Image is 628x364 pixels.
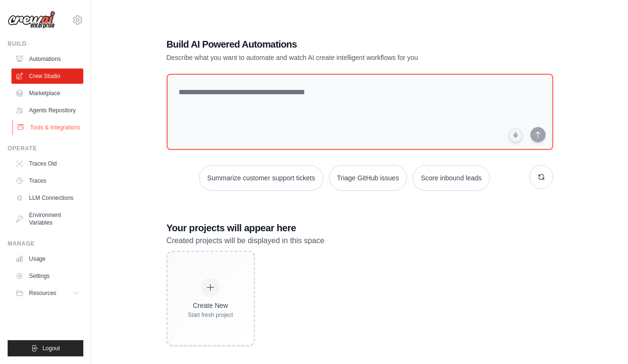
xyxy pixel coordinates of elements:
p: Describe what you want to automate and watch AI create intelligent workflows for you [167,53,487,62]
a: Automations [11,51,83,67]
button: Score inbound leads [413,165,490,191]
a: Marketplace [11,86,83,101]
a: Agents Repository [11,103,83,118]
a: LLM Connections [11,190,83,206]
h1: Build AI Powered Automations [167,38,487,51]
img: Logo [8,11,55,29]
a: Usage [11,251,83,266]
button: Get new suggestions [529,165,553,189]
button: Summarize customer support tickets [199,165,323,191]
a: Traces [11,173,83,188]
a: Crew Studio [11,69,83,84]
a: Tools & Integrations [12,120,84,135]
div: Manage [8,240,83,247]
h3: Your projects will appear here [167,221,553,235]
a: Environment Variables [11,207,83,230]
button: Triage GitHub issues [329,165,407,191]
button: Resources [11,285,83,301]
button: Logout [8,340,83,356]
iframe: Chat Widget [580,318,628,364]
div: Build [8,40,83,48]
div: Create New [188,301,233,310]
span: Logout [42,344,60,352]
div: Operate [8,145,83,152]
a: Traces Old [11,156,83,171]
a: Settings [11,268,83,284]
span: Resources [29,289,56,297]
div: Start fresh project [188,311,233,319]
p: Created projects will be displayed in this space [167,235,553,247]
button: Click to speak your automation idea [508,128,523,142]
